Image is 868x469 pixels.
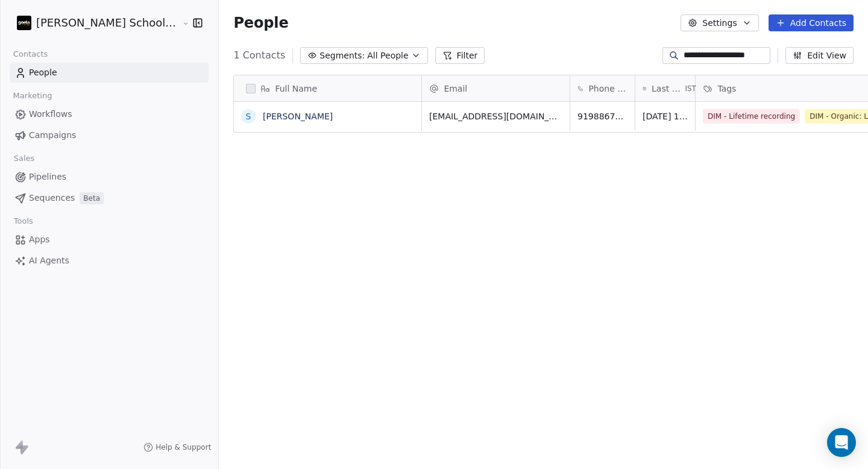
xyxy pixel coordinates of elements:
[234,75,421,101] div: Full Name
[246,110,251,123] div: S
[685,84,696,93] span: IST
[10,125,209,145] a: Campaigns
[29,171,66,183] span: Pipelines
[367,49,408,62] span: All People
[14,13,174,33] button: [PERSON_NAME] School of Finance LLP
[8,150,40,168] span: Sales
[652,83,682,95] span: Last Activity Date
[36,15,179,31] span: [PERSON_NAME] School of Finance LLP
[635,75,695,101] div: Last Activity DateIST
[444,83,467,95] span: Email
[703,109,800,124] span: DIM - Lifetime recording
[643,110,688,122] span: [DATE] 11:20 AM
[275,83,317,95] span: Full Name
[769,14,854,31] button: Add Contacts
[29,192,75,204] span: Sequences
[233,48,285,63] span: 1 Contacts
[588,83,627,95] span: Phone Number
[29,108,72,121] span: Workflows
[80,192,104,204] span: Beta
[785,47,854,64] button: Edit View
[827,428,856,457] div: Open Intercom Messenger
[17,16,31,30] img: Zeeshan%20Neck%20Print%20Dark.png
[234,102,422,459] div: grid
[10,63,209,83] a: People
[29,66,57,79] span: People
[570,75,635,101] div: Phone Number
[143,442,211,452] a: Help & Support
[681,14,758,31] button: Settings
[233,14,288,32] span: People
[29,254,69,267] span: AI Agents
[10,188,209,208] a: SequencesBeta
[429,110,562,122] span: [EMAIL_ADDRESS][DOMAIN_NAME]
[29,233,50,246] span: Apps
[717,83,736,95] span: Tags
[263,112,333,121] a: [PERSON_NAME]
[422,75,570,101] div: Email
[29,129,76,142] span: Campaigns
[8,87,57,105] span: Marketing
[10,104,209,124] a: Workflows
[319,49,365,62] span: Segments:
[8,45,53,63] span: Contacts
[10,251,209,271] a: AI Agents
[8,212,38,230] span: Tools
[10,230,209,250] a: Apps
[10,167,209,187] a: Pipelines
[577,110,627,122] span: 919886781592
[435,47,485,64] button: Filter
[156,442,211,452] span: Help & Support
